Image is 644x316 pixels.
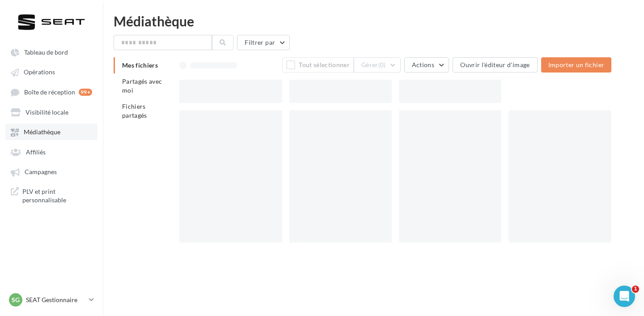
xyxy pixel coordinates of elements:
span: Partagés avec moi [122,77,162,94]
a: Tableau de bord [5,44,97,60]
button: Filtrer par [237,35,290,50]
span: (0) [378,61,386,68]
span: Mes fichiers [122,61,158,69]
span: Tableau de bord [24,48,68,56]
span: Actions [412,61,434,68]
span: Fichiers partagés [122,102,147,119]
span: Visibilité locale [25,108,68,116]
button: Ouvrir l'éditeur d'image [453,57,537,73]
span: Importer un fichier [548,61,605,68]
span: Opérations [24,68,55,76]
span: Affiliés [26,148,46,156]
span: SG [12,295,20,304]
button: Tout sélectionner [282,57,354,73]
p: SEAT Gestionnaire [26,295,85,304]
div: 99+ [79,89,92,96]
span: Boîte de réception [24,88,75,96]
a: PLV et print personnalisable [5,184,97,208]
a: Opérations [5,64,97,80]
a: Visibilité locale [5,104,97,120]
a: Campagnes [5,163,97,179]
iframe: Intercom live chat [614,286,635,307]
span: Campagnes [25,168,57,176]
a: Boîte de réception 99+ [5,84,97,100]
a: Médiathèque [5,124,97,140]
button: Gérer(0) [354,57,401,73]
span: PLV et print personnalisable [22,187,92,205]
a: SG SEAT Gestionnaire [7,291,96,308]
span: Médiathèque [24,128,60,136]
div: Médiathèque [114,14,633,28]
span: 1 [632,286,639,293]
button: Actions [404,57,449,73]
a: Affiliés [5,144,97,160]
button: Importer un fichier [541,57,612,73]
